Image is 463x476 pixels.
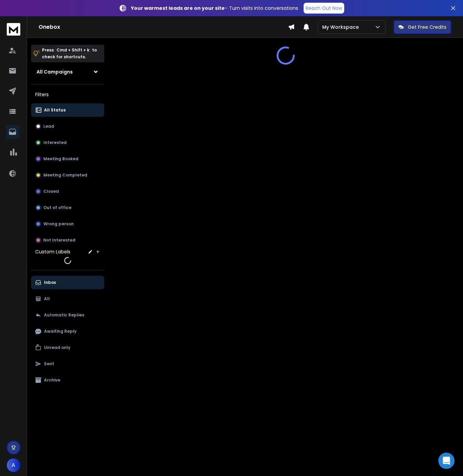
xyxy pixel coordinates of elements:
[31,217,104,231] button: Wrong person
[7,458,20,472] button: A
[44,312,84,318] p: Automatic Replies
[31,341,104,354] button: Unread only
[35,248,70,255] h3: Custom Labels
[31,233,104,247] button: Not Interested
[322,24,361,30] p: My Workspace
[44,329,76,334] p: Awaiting Reply
[43,124,54,129] p: Lead
[56,46,90,54] span: Cmd + Shift + k
[44,296,50,302] p: All
[131,5,225,12] strong: Your warmest leads are on your site
[31,90,104,99] h3: Filters
[408,24,446,30] p: Get Free Credits
[306,5,342,12] p: Reach Out Now
[44,361,54,367] p: Sent
[394,20,451,34] button: Get Free Credits
[31,103,104,117] button: All Status
[43,205,71,210] p: Out of office
[43,189,59,194] p: Closed
[43,237,75,243] p: Not Interested
[31,136,104,149] button: Interested
[438,453,455,469] div: Open Intercom Messenger
[43,172,87,178] p: Meeting Completed
[31,152,104,166] button: Meeting Booked
[31,292,104,306] button: All
[39,23,288,31] h1: Onebox
[44,345,70,350] p: Unread only
[31,185,104,198] button: Closed
[31,65,104,79] button: All Campaigns
[7,23,20,36] img: logo
[31,373,104,387] button: Archive
[131,5,298,12] p: – Turn visits into conversations
[42,47,97,60] p: Press to check for shortcuts.
[31,201,104,214] button: Out of office
[37,68,73,75] h1: All Campaigns
[44,377,60,383] p: Archive
[44,280,56,285] p: Inbox
[31,357,104,371] button: Sent
[44,107,66,113] p: All Status
[43,140,67,145] p: Interested
[43,156,79,162] p: Meeting Booked
[31,276,104,289] button: Inbox
[304,3,344,14] a: Reach Out Now
[31,325,104,338] button: Awaiting Reply
[31,308,104,322] button: Automatic Replies
[43,221,74,227] p: Wrong person
[31,120,104,133] button: Lead
[31,168,104,182] button: Meeting Completed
